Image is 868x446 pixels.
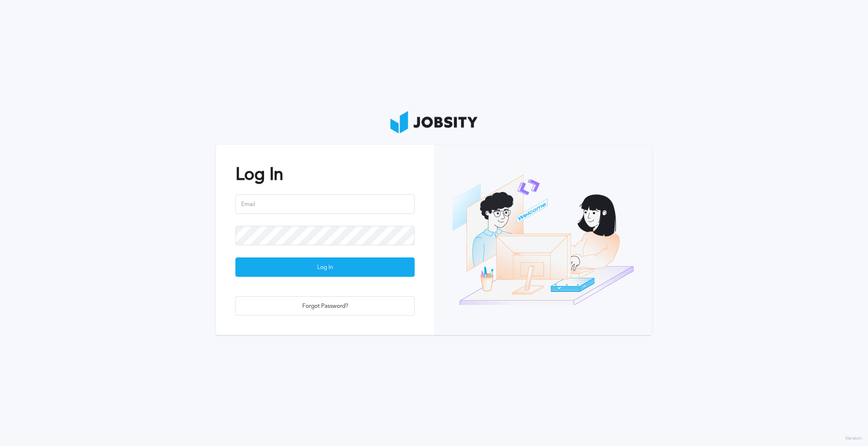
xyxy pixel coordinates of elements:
h2: Log In [235,164,415,184]
button: Log In [235,257,415,277]
input: Email [235,194,415,214]
button: Forgot Password? [235,296,415,316]
div: Forgot Password? [236,297,414,316]
label: Version: [845,436,863,442]
div: Log In [236,258,414,277]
